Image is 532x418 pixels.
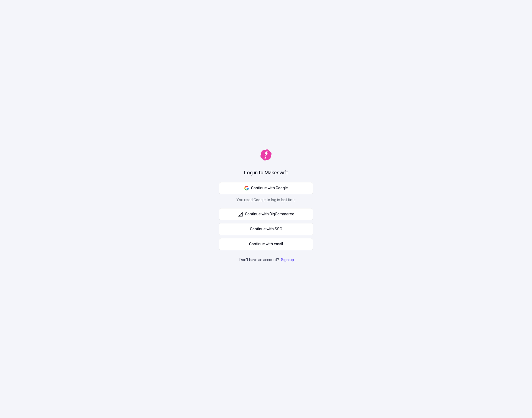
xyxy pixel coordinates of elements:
a: Sign up [280,257,295,263]
h1: Log in to Makeswift [244,169,288,177]
span: Continue with email [249,241,283,247]
button: Continue with Google [219,182,313,194]
a: Continue with SSO [219,223,313,235]
span: Continue with Google [251,185,288,191]
p: You used Google to log in last time [219,197,313,205]
button: Continue with BigCommerce [219,208,313,220]
span: Continue with BigCommerce [245,211,294,217]
p: Don't have an account? [239,257,295,263]
button: Continue with email [219,238,313,250]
